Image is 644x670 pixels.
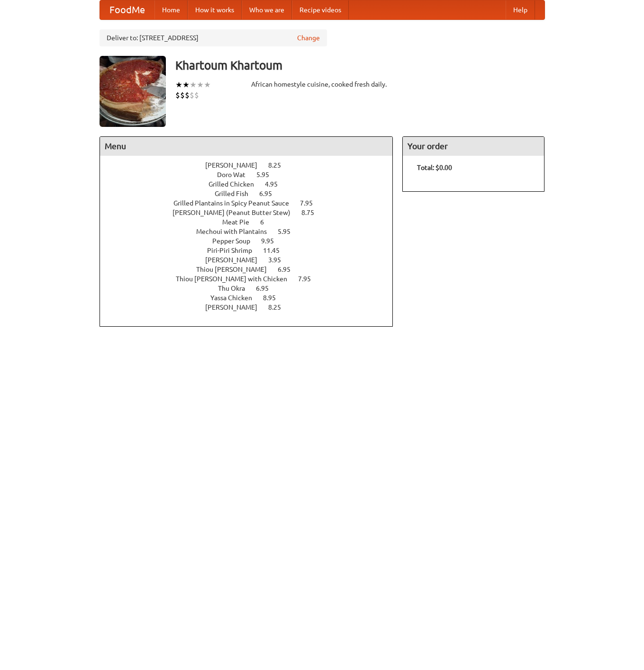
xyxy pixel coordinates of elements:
span: [PERSON_NAME] [205,161,267,169]
span: Grilled Fish [215,190,258,197]
a: FoodMe [100,0,154,19]
div: Deliver to: [STREET_ADDRESS] [100,29,327,46]
li: ★ [190,80,197,90]
a: Yassa Chicken 8.95 [210,294,293,302]
a: [PERSON_NAME] 8.25 [205,304,299,311]
li: $ [194,90,199,100]
span: Mechoui with Plantains [196,228,276,235]
span: 4.95 [265,180,287,188]
a: Grilled Chicken 4.95 [209,180,295,188]
a: Who we are [242,0,292,19]
span: 8.25 [268,161,290,169]
li: $ [175,90,180,100]
a: Thiou [PERSON_NAME] 6.95 [196,266,308,273]
span: Piri-Piri Shrimp [207,247,262,254]
li: ★ [175,80,182,90]
a: Mechoui with Plantains 5.95 [196,228,308,235]
a: Change [297,33,320,43]
span: Meat Pie [222,218,259,226]
span: Grilled Plantains in Spicy Peanut Sauce [173,199,299,207]
b: Total: $0.00 [417,164,452,171]
li: $ [190,90,194,100]
li: ★ [197,80,204,90]
span: 8.95 [263,294,285,302]
span: [PERSON_NAME] (Peanut Butter Stew) [172,209,300,216]
span: 3.95 [268,256,290,264]
a: Pepper Soup 9.95 [212,237,291,245]
a: Recipe videos [292,0,349,19]
span: Thiou [PERSON_NAME] [196,266,276,273]
span: 11.45 [263,247,289,254]
h3: Khartoum Khartoum [175,56,545,75]
a: Thiou [PERSON_NAME] with Chicken 7.95 [176,275,328,283]
span: 6.95 [278,266,300,273]
span: Yassa Chicken [210,294,262,302]
span: 8.75 [301,209,324,216]
span: 9.95 [261,237,283,245]
span: Thiou [PERSON_NAME] with Chicken [176,275,297,283]
li: $ [185,90,190,100]
h4: Your order [403,137,544,156]
h4: Menu [100,137,393,156]
li: $ [180,90,185,100]
a: Piri-Piri Shrimp 11.45 [207,247,297,254]
span: 8.25 [268,304,290,311]
span: Doro Wat [217,171,255,179]
span: 6.95 [256,285,278,292]
a: [PERSON_NAME] (Peanut Butter Stew) 8.75 [172,209,332,216]
a: Help [506,0,535,19]
span: 5.95 [256,171,279,179]
a: Home [154,0,188,19]
img: angular.jpg [100,56,166,127]
a: [PERSON_NAME] 3.95 [205,256,299,264]
li: ★ [182,80,190,90]
span: 7.95 [298,275,320,283]
span: [PERSON_NAME] [205,256,267,264]
a: Doro Wat 5.95 [217,171,287,179]
a: Meat Pie 6 [222,218,281,226]
span: 6 [260,218,273,226]
span: Grilled Chicken [209,180,263,188]
a: Grilled Fish 6.95 [215,190,290,197]
span: [PERSON_NAME] [205,304,267,311]
a: How it works [188,0,242,19]
a: Grilled Plantains in Spicy Peanut Sauce 7.95 [173,199,330,207]
a: Thu Okra 6.95 [218,285,286,292]
li: ★ [204,80,211,90]
div: African homestyle cuisine, cooked fresh daily. [251,80,393,89]
span: 6.95 [259,190,281,197]
span: Thu Okra [218,285,254,292]
span: Pepper Soup [212,237,260,245]
span: 7.95 [300,199,322,207]
span: 5.95 [278,228,300,235]
a: [PERSON_NAME] 8.25 [205,161,299,169]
